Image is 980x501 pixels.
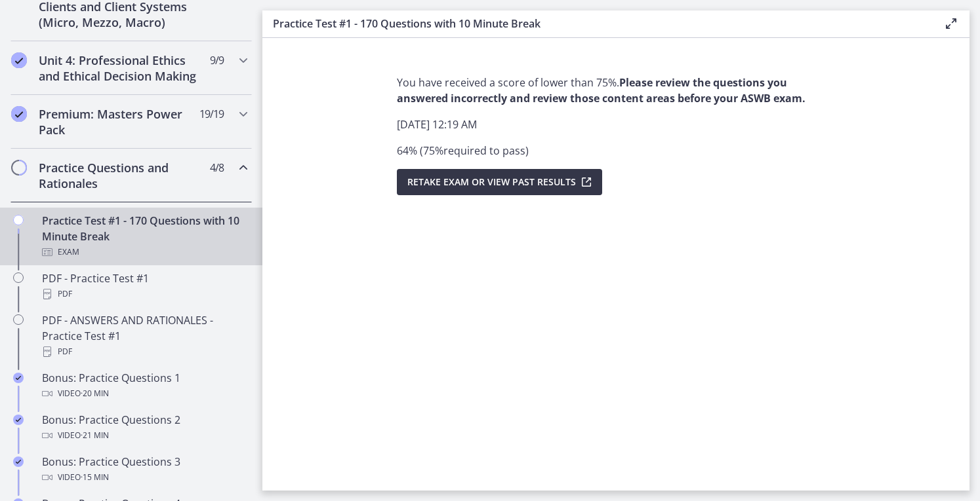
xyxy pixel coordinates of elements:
i: Completed [11,52,27,68]
button: Retake Exam OR View Past Results [397,169,602,195]
div: Video [42,428,247,443]
div: Exam [42,244,247,260]
h2: Premium: Masters Power Pack [39,106,199,138]
div: PDF - Practice Test #1 [42,270,247,302]
i: Completed [13,456,24,467]
span: 9 / 9 [210,52,224,68]
span: 64 % ( 75 % required to pass ) [397,143,529,158]
div: Practice Test #1 - 170 Questions with 10 Minute Break [42,213,247,260]
span: 19 / 19 [199,106,224,122]
h2: Practice Questions and Rationales [39,160,199,191]
span: [DATE] 12:19 AM [397,117,477,132]
h3: Practice Test #1 - 170 Questions with 10 Minute Break [273,16,922,31]
span: · 20 min [81,386,109,401]
span: Retake Exam OR View Past Results [407,174,576,190]
div: Bonus: Practice Questions 1 [42,370,247,401]
span: 4 / 8 [210,160,224,176]
div: PDF - ANSWERS AND RATIONALES - Practice Test #1 [42,312,247,360]
div: PDF [42,286,247,302]
i: Completed [13,415,24,425]
span: · 15 min [81,470,109,485]
div: PDF [42,344,247,360]
div: Bonus: Practice Questions 2 [42,412,247,443]
div: Bonus: Practice Questions 3 [42,454,247,485]
h2: Unit 4: Professional Ethics and Ethical Decision Making [39,52,199,84]
i: Completed [11,106,27,122]
span: · 21 min [81,428,109,443]
div: Video [42,470,247,485]
div: Video [42,386,247,401]
i: Completed [13,373,24,383]
p: You have received a score of lower than 75%. [397,75,835,106]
